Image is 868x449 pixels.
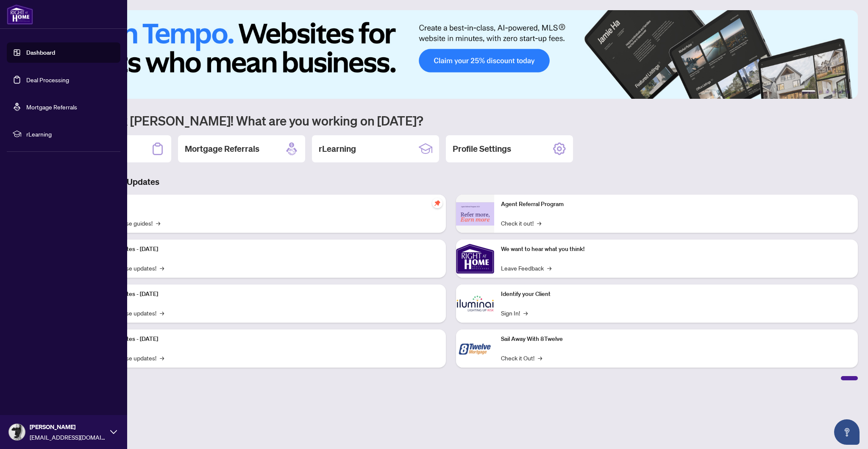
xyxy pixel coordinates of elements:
[26,103,77,111] a: Mortgage Referrals
[802,90,815,94] button: 1
[523,308,528,318] span: →
[547,263,551,273] span: →
[185,143,259,155] h2: Mortgage Referrals
[456,329,494,368] img: Sail Away With 8Twelve
[501,290,851,299] p: Identify your Client
[89,290,439,299] p: Platform Updates - [DATE]
[501,353,542,363] a: Check it Out!→
[846,90,849,94] button: 6
[501,200,851,209] p: Agent Referral Program
[89,200,439,209] p: Self-Help
[26,49,55,56] a: Dashboard
[319,143,356,155] h2: rLearning
[7,4,33,25] img: logo
[839,90,843,94] button: 5
[832,90,836,94] button: 4
[501,335,851,344] p: Sail Away With 8Twelve
[160,353,164,363] span: →
[44,112,858,128] h1: Welcome back [PERSON_NAME]! What are you working on [DATE]?
[501,218,541,228] a: Check it out!→
[44,176,858,188] h3: Brokerage & Industry Updates
[156,218,160,228] span: →
[819,90,822,94] button: 2
[826,90,829,94] button: 3
[89,335,439,344] p: Platform Updates - [DATE]
[160,263,164,273] span: →
[26,76,69,84] a: Deal Processing
[834,419,860,445] button: Open asap
[30,432,106,442] span: [EMAIL_ADDRESS][DOMAIN_NAME]
[456,240,494,278] img: We want to hear what you think!
[501,308,528,318] a: Sign In!→
[30,422,106,432] span: [PERSON_NAME]
[89,245,439,254] p: Platform Updates - [DATE]
[26,129,114,139] span: rLearning
[501,245,851,254] p: We want to hear what you think!
[44,10,858,99] img: Slide 0
[456,202,494,226] img: Agent Referral Program
[453,143,511,155] h2: Profile Settings
[537,218,541,228] span: →
[456,284,494,323] img: Identify your Client
[432,198,442,208] span: pushpin
[160,308,164,318] span: →
[538,353,542,363] span: →
[9,424,25,440] img: Profile Icon
[501,263,551,273] a: Leave Feedback→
